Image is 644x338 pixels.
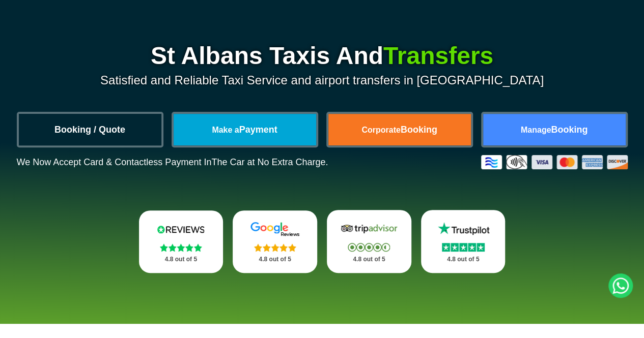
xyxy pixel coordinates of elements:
a: Trustpilot Stars 4.8 out of 5 [421,210,506,273]
img: Credit And Debit Cards [481,155,628,169]
img: Tripadvisor [339,221,400,236]
img: Trustpilot [433,221,494,236]
span: Corporate [361,126,400,134]
a: Tripadvisor Stars 4.8 out of 5 [327,210,411,273]
img: Stars [442,243,485,252]
a: CorporateBooking [328,114,471,145]
a: ManageBooking [483,114,626,145]
p: Satisfied and Reliable Taxi Service and airport transfers in [GEOGRAPHIC_DATA] [17,73,628,87]
a: Make aPayment [174,114,316,145]
span: Make a [212,126,239,134]
img: Google [244,222,305,237]
p: 4.8 out of 5 [432,253,494,266]
a: Google Stars 4.8 out of 5 [233,210,317,273]
span: The Car at No Extra Charge. [211,157,328,167]
p: 4.8 out of 5 [150,253,212,266]
p: 4.8 out of 5 [338,253,400,266]
a: Reviews.io Stars 4.8 out of 5 [139,210,223,273]
span: Transfers [383,42,493,69]
img: Stars [348,243,390,252]
img: Stars [160,243,202,252]
a: Booking / Quote [19,114,161,145]
h1: St Albans Taxis And [17,44,628,68]
span: Manage [521,126,551,134]
img: Stars [254,243,296,252]
p: 4.8 out of 5 [244,253,306,266]
img: Reviews.io [150,222,211,237]
p: We Now Accept Card & Contactless Payment In [17,157,328,168]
